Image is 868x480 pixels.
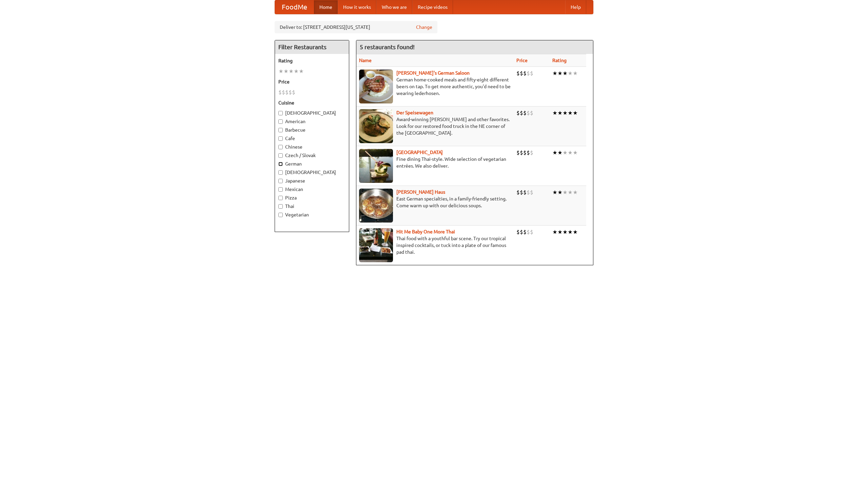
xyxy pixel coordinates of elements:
li: $ [516,70,520,77]
img: speisewagen.jpg [359,109,393,143]
li: $ [527,70,530,77]
label: Japanese [278,177,346,184]
li: ★ [568,109,573,117]
li: $ [530,109,533,117]
label: [DEMOGRAPHIC_DATA] [278,169,346,176]
li: $ [520,228,523,236]
li: ★ [563,109,568,117]
input: Chinese [278,145,283,149]
h5: Price [278,78,346,85]
a: Change [416,24,432,31]
li: ★ [563,70,568,77]
li: $ [516,189,520,196]
label: Barbecue [278,127,346,133]
li: $ [530,149,533,156]
label: American [278,118,346,125]
li: $ [530,228,533,236]
li: ★ [557,109,563,117]
li: ★ [552,109,557,117]
li: ★ [283,68,289,75]
li: ★ [294,68,299,75]
input: Mexican [278,187,283,192]
li: ★ [563,228,568,236]
a: Home [314,0,338,14]
input: American [278,119,283,124]
li: ★ [573,189,578,196]
li: ★ [299,68,304,75]
li: $ [516,109,520,117]
li: $ [530,70,533,77]
a: Help [565,0,586,14]
img: babythai.jpg [359,228,393,262]
li: $ [523,109,527,117]
li: ★ [278,68,283,75]
li: $ [523,228,527,236]
li: ★ [557,228,563,236]
p: East German specialties, in a family-friendly setting. Come warm up with our delicious soups. [359,195,511,209]
a: How it works [338,0,376,14]
input: Pizza [278,196,283,200]
img: esthers.jpg [359,70,393,103]
img: satay.jpg [359,149,393,183]
p: Thai food with a youthful bar scene. Try our tropical inspired cocktails, or tuck into a plate of... [359,235,511,255]
input: [DEMOGRAPHIC_DATA] [278,111,283,115]
a: Der Speisewagen [396,110,433,115]
label: Pizza [278,194,346,201]
a: Who we are [376,0,412,14]
li: $ [282,89,285,96]
img: kohlhaus.jpg [359,189,393,223]
label: Cafe [278,135,346,142]
a: FoodMe [275,0,314,14]
a: Recipe videos [412,0,453,14]
div: Deliver to: [STREET_ADDRESS][US_STATE] [275,21,437,33]
h5: Rating [278,57,346,64]
li: ★ [557,149,563,156]
li: ★ [557,189,563,196]
li: $ [527,189,530,196]
h5: Cuisine [278,99,346,106]
a: Rating [552,58,567,63]
li: $ [527,109,530,117]
li: $ [520,70,523,77]
li: ★ [573,70,578,77]
p: Fine dining Thai-style. Wide selection of vegetarian entrées. We also deliver. [359,156,511,169]
li: $ [523,70,527,77]
li: $ [292,89,295,96]
b: Hit Me Baby One More Thai [396,229,455,234]
li: ★ [568,228,573,236]
label: Czech / Slovak [278,152,346,159]
li: ★ [573,149,578,156]
label: Vegetarian [278,211,346,218]
input: [DEMOGRAPHIC_DATA] [278,170,283,175]
li: ★ [552,189,557,196]
p: Award-winning [PERSON_NAME] and other favorites. Look for our restored food truck in the NE corne... [359,116,511,136]
li: ★ [289,68,294,75]
li: $ [523,189,527,196]
p: German home-cooked meals and fifty-eight different beers on tap. To get more authentic, you'd nee... [359,76,511,97]
input: Barbecue [278,128,283,132]
input: Vegetarian [278,213,283,217]
li: $ [516,149,520,156]
li: $ [527,149,530,156]
li: ★ [573,228,578,236]
li: ★ [568,70,573,77]
li: $ [527,228,530,236]
li: ★ [563,149,568,156]
li: ★ [552,149,557,156]
label: Mexican [278,186,346,193]
ng-pluralize: 5 restaurants found! [360,44,415,50]
li: $ [285,89,289,96]
b: [PERSON_NAME]'s German Saloon [396,70,470,76]
b: [GEOGRAPHIC_DATA] [396,150,443,155]
a: Price [516,58,528,63]
input: Czech / Slovak [278,153,283,158]
li: ★ [573,109,578,117]
li: $ [523,149,527,156]
li: ★ [552,70,557,77]
li: ★ [552,228,557,236]
li: ★ [568,149,573,156]
a: [PERSON_NAME] Haus [396,189,445,195]
li: ★ [563,189,568,196]
label: Chinese [278,143,346,150]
